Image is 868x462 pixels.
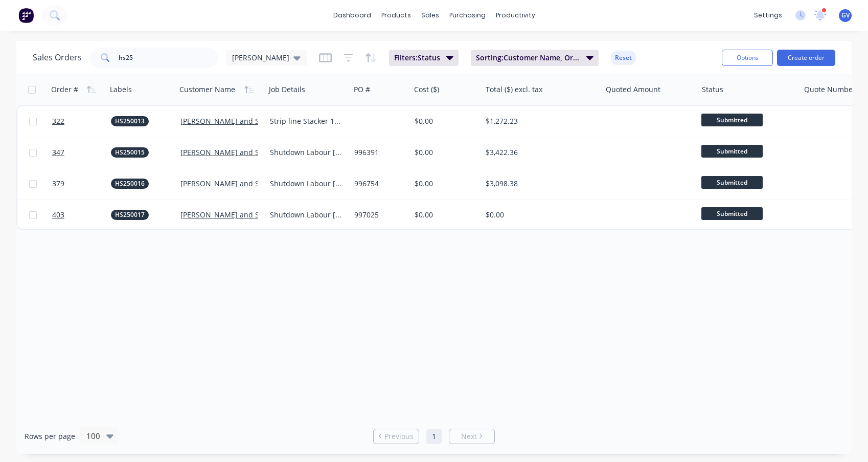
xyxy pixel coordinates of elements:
[270,147,342,158] div: Shutdown Labour [DATE]
[354,147,404,158] div: 996391
[354,84,370,95] div: PO #
[179,84,235,95] div: Customer Name
[486,210,592,220] div: $0.00
[486,179,592,189] div: $3,098.38
[52,106,111,137] a: 322
[471,50,599,66] button: Sorting:Customer Name, Order #
[486,147,592,158] div: $3,422.36
[110,84,132,95] div: Labels
[486,116,592,126] div: $1,272.23
[804,84,856,95] div: Quote Number
[384,431,414,442] span: Previous
[52,116,64,126] span: 322
[115,116,145,126] span: HS250013
[701,176,763,189] span: Submitted
[270,210,342,220] div: Shutdown Labour [DATE]
[51,84,78,95] div: Order #
[52,147,64,158] span: 347
[52,210,64,220] span: 403
[270,179,342,189] div: Shutdown Labour [DATE]
[394,53,440,63] span: Filters: Status
[374,431,419,442] a: Previous page
[18,8,34,23] img: Factory
[444,8,491,23] div: purchasing
[722,50,773,66] button: Options
[486,84,542,95] div: Total ($) excl. tax
[270,116,342,126] div: Strip line Stacker 1 Lube System
[841,11,850,20] span: GV
[777,50,835,66] button: Create order
[416,8,444,23] div: sales
[111,179,149,189] button: HS250016
[702,84,723,95] div: Status
[749,8,787,23] div: settings
[52,137,111,168] a: 347
[476,53,580,63] span: Sorting: Customer Name, Order #
[115,179,145,189] span: HS250016
[449,431,494,442] a: Next page
[701,207,763,220] span: Submitted
[115,147,145,158] span: HS250015
[328,8,376,23] a: dashboard
[461,431,477,442] span: Next
[111,210,149,220] button: HS250017
[119,48,218,68] input: Search...
[180,147,323,157] a: [PERSON_NAME] and Sons Timber Pty Ltd
[115,210,145,220] span: HS250017
[52,200,111,230] a: 403
[415,116,474,126] div: $0.00
[111,116,149,126] button: HS250013
[52,168,111,199] a: 379
[606,84,660,95] div: Quoted Amount
[269,84,305,95] div: Job Details
[180,116,323,126] a: [PERSON_NAME] and Sons Timber Pty Ltd
[611,51,636,65] button: Reset
[232,52,289,63] span: [PERSON_NAME]
[111,147,149,158] button: HS250015
[701,145,763,158] span: Submitted
[701,114,763,126] span: Submitted
[180,210,323,219] a: [PERSON_NAME] and Sons Timber Pty Ltd
[491,8,540,23] div: productivity
[354,210,404,220] div: 997025
[376,8,416,23] div: products
[354,179,404,189] div: 996754
[180,179,323,188] a: [PERSON_NAME] and Sons Timber Pty Ltd
[426,429,442,444] a: Page 1 is your current page
[415,179,474,189] div: $0.00
[389,50,459,66] button: Filters:Status
[414,84,439,95] div: Cost ($)
[415,210,474,220] div: $0.00
[33,53,82,62] h1: Sales Orders
[369,429,499,444] ul: Pagination
[52,179,64,189] span: 379
[415,147,474,158] div: $0.00
[25,431,75,442] span: Rows per page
